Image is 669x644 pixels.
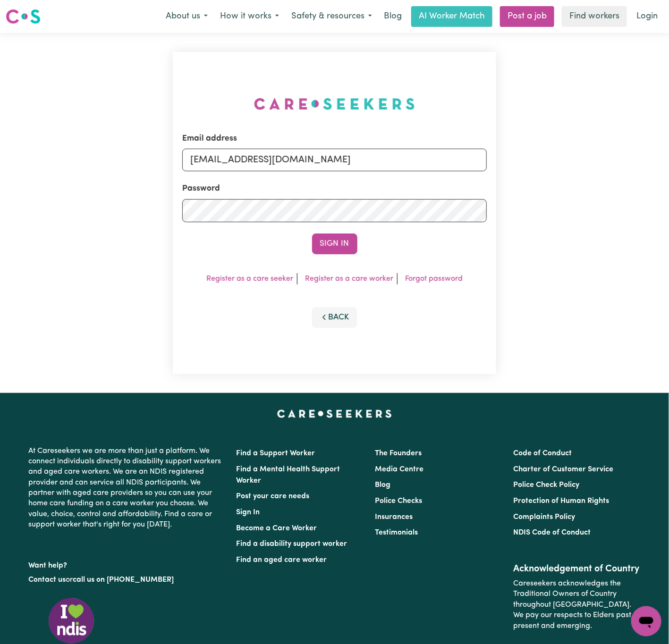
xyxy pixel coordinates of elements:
a: Find a disability support worker [237,540,347,548]
button: About us [160,7,214,26]
button: How it works [214,7,285,26]
a: Post a job [500,6,554,27]
button: Sign In [312,234,357,254]
a: Insurances [375,513,413,521]
a: Blog [378,6,407,27]
label: Password [182,183,220,195]
a: Careseekers home page [277,410,392,418]
label: Email address [182,133,237,145]
a: Find workers [562,6,627,27]
button: Safety & resources [285,7,378,26]
p: At Careseekers we are more than just a platform. We connect individuals directly to disability su... [29,442,225,534]
a: Login [631,6,663,27]
a: Blog [375,481,390,489]
input: Email address [182,149,487,171]
a: The Founders [375,450,422,457]
a: Contact us [29,576,66,584]
h2: Acknowledgement of Country [513,563,640,575]
p: Want help? [29,557,225,571]
a: Media Centre [375,466,423,473]
a: Sign In [237,509,260,516]
a: Find an aged care worker [237,556,327,564]
a: Careseekers logo [6,6,41,27]
a: NDIS Code of Conduct [513,529,591,536]
p: or [29,571,225,589]
a: Find a Support Worker [237,450,315,457]
a: Police Checks [375,497,422,505]
a: Police Check Policy [513,481,579,489]
a: Find a Mental Health Support Worker [237,466,340,485]
iframe: Button to launch messaging window [631,606,661,636]
a: Post your care needs [237,493,310,500]
img: Careseekers logo [6,8,41,25]
a: Complaints Policy [513,513,575,521]
a: Charter of Customer Service [513,466,613,473]
a: Become a Care Worker [237,525,317,532]
a: call us on [PHONE_NUMBER] [73,576,174,584]
a: Forgot password [405,275,463,283]
button: Back [312,307,357,328]
a: Code of Conduct [513,450,572,457]
a: Protection of Human Rights [513,497,609,505]
a: AI Worker Match [411,6,492,27]
p: Careseekers acknowledges the Traditional Owners of Country throughout [GEOGRAPHIC_DATA]. We pay o... [513,575,640,635]
a: Testimonials [375,529,418,536]
a: Register as a care seeker [206,275,293,283]
a: Register as a care worker [305,275,393,283]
